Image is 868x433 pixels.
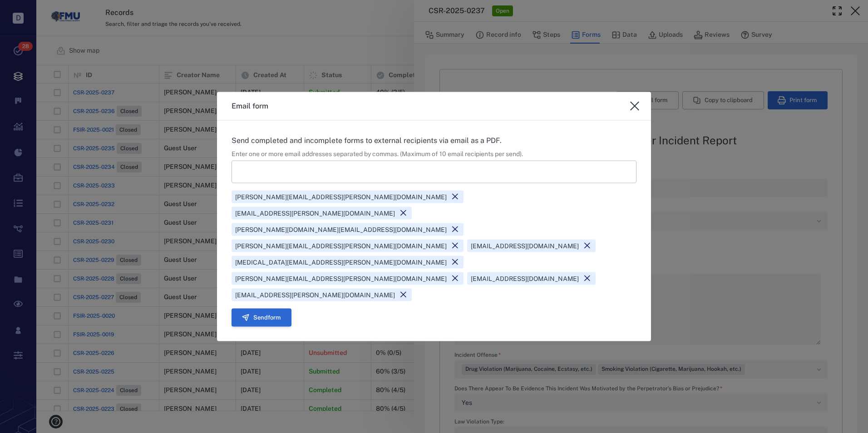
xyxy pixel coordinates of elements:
[232,239,464,252] div: [PERSON_NAME][EMAIL_ADDRESS][PERSON_NAME][DOMAIN_NAME]
[232,135,636,146] p: Send completed and incomplete forms to external recipients via email as a PDF.
[467,272,596,285] div: [EMAIL_ADDRESS][DOMAIN_NAME]
[20,6,39,15] span: Help
[232,272,464,285] div: [PERSON_NAME][EMAIL_ADDRESS][PERSON_NAME][DOMAIN_NAME]
[467,239,596,252] div: [EMAIL_ADDRESS][DOMAIN_NAME]
[232,288,412,301] div: [EMAIL_ADDRESS][PERSON_NAME][DOMAIN_NAME]
[626,97,644,115] button: close
[232,101,268,112] h3: Email form
[232,150,636,159] div: Enter one or more email addresses separated by commas. (Maximum of 10 email recipients per send).
[232,207,412,219] div: [EMAIL_ADDRESS][PERSON_NAME][DOMAIN_NAME]
[232,223,464,236] div: [PERSON_NAME][DOMAIN_NAME][EMAIL_ADDRESS][DOMAIN_NAME]
[232,190,464,203] div: [PERSON_NAME][EMAIL_ADDRESS][PERSON_NAME][DOMAIN_NAME]
[232,256,464,268] div: [MEDICAL_DATA][EMAIL_ADDRESS][PERSON_NAME][DOMAIN_NAME]
[232,308,291,326] button: Sendform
